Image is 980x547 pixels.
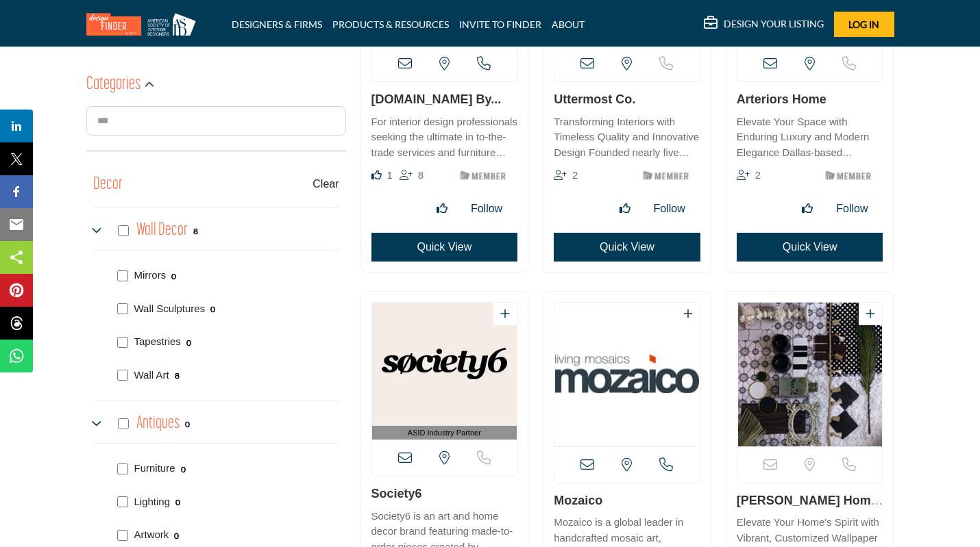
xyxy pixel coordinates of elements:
[193,227,198,236] b: 8
[554,92,635,106] a: Uttermost Co.
[134,461,175,476] p: Furniture: Antique tables, armoires, chairs and more from coveted eras.
[175,371,180,381] b: 8
[134,301,206,317] p: Wall Sculptures: Mounted wall sculptures and reliefs with 3D depth.
[22,36,33,48] img: website_grey.svg
[38,22,67,33] div: v 4.0.25
[332,18,449,30] a: PRODUCTS & RESOURCES
[174,529,179,542] div: 0 Results For Artwork
[371,233,518,262] button: Quick View
[117,270,128,281] input: Select Mirrors checkbox
[22,22,33,33] img: logo_orange.svg
[572,169,578,181] span: 2
[387,169,392,181] span: 1
[186,338,191,348] b: 0
[134,494,171,510] p: Lighting: Vintage lighting fixtures like sconces, chandeliers and table lamps.
[554,114,700,161] p: Transforming Interiors with Timeless Quality and Innovative Design Founded nearly five decades ag...
[372,303,517,426] img: Society6
[371,92,502,106] a: [DOMAIN_NAME] by...
[155,82,225,91] div: 关键词（按流量）
[828,195,876,222] button: Follow
[552,18,585,30] a: ABOUT
[117,303,128,314] input: Select Wall Sculptures checkbox
[118,418,129,429] input: Select Antiques checkbox
[737,494,883,509] h3: Victoria Bright Home Modern Wallpaper
[500,308,510,320] a: Add To List
[755,169,761,181] span: 2
[36,36,139,48] div: 域名: [DOMAIN_NAME]
[375,427,515,439] span: ASID Industry Partner
[737,303,883,446] a: Open Listing in new tab
[635,167,697,184] img: ASID Members Badge Icon
[117,370,128,381] input: Select Wall Art checkbox
[185,420,190,429] b: 0
[175,498,180,507] b: 0
[683,308,693,320] a: Add To List
[463,195,511,222] button: Follow
[136,411,180,435] h4: Antiques: Rare furniture, lighting, accessories and artworks from past eras.
[554,167,578,183] div: Followers
[134,268,167,283] p: Mirrors: Full length, round and unique mirrors to reflect and amplify light.
[134,368,169,383] p: Wall Art: Framed artwork, graphic prints and photography for walls.
[611,195,639,222] button: Like listing
[834,12,894,37] button: Log In
[400,167,424,183] div: Followers
[371,487,422,500] a: Society6
[554,303,700,446] img: Mozaico
[737,114,883,161] p: Elevate Your Space with Enduring Luxury and Modern Elegance Dallas-based Arteriors Home was found...
[452,167,514,184] img: ASID Members Badge Icon
[93,172,123,198] button: Decor
[134,334,181,350] p: Tapestries: Vintage and handwoven tapestry wall hangings.
[554,92,700,107] h3: Uttermost Co.
[175,496,180,508] div: 0 Results For Lighting
[371,487,518,502] h3: Society6
[848,18,879,30] span: Log In
[371,92,518,107] h3: iDesignSource.com by International Design Source
[371,170,382,180] i: Like
[86,13,203,36] img: Site Logo
[117,496,128,507] input: Select Lighting checkbox
[86,106,346,136] input: Search Category
[171,272,176,281] b: 0
[313,176,339,192] buton: Clear
[554,111,700,161] a: Transforming Interiors with Timeless Quality and Innovative Design Founded nearly five decades ag...
[117,463,128,474] input: Select Furniture checkbox
[704,16,824,33] div: DESIGN YOUR LISTING
[71,82,106,91] div: 域名概述
[818,167,879,184] img: ASID Members Badge Icon
[56,81,66,92] img: tab_domain_overview_orange.svg
[171,270,176,282] div: 0 Results For Mirrors
[210,303,215,315] div: 0 Results For Wall Sculptures
[117,530,128,541] input: Select Artwork checkbox
[175,369,180,381] div: 8 Results For Wall Art
[371,114,518,161] p: For interior design professionals seeking the ultimate in to-the-trade services and furniture pro...
[136,218,188,242] h4: Wall Decor: Art, mirrors, wall sculptures and tapestries to embellish blank walls.
[118,225,129,236] input: Select Wall Decor checkbox
[232,18,322,30] a: DESIGNERS & FIRMS
[646,195,694,222] button: Follow
[210,305,215,314] b: 0
[117,337,128,348] input: Select Tapestries checkbox
[174,531,179,541] b: 0
[459,18,541,30] a: INVITE TO FINDER
[554,494,602,507] a: Mozaico
[737,233,883,262] button: Quick View
[86,73,140,97] h2: Categories
[193,225,198,237] div: 8 Results For Wall Decor
[737,111,883,161] a: Elevate Your Space with Enduring Luxury and Modern Elegance Dallas-based Arteriors Home was found...
[428,195,456,222] button: Like listing
[737,167,761,183] div: Followers
[554,303,700,446] a: Open Listing in new tab
[134,527,169,543] p: Artwork: Salvaged architectural elements, friezes and statuary.
[737,303,883,446] img: Victoria Bright Home Modern Wallpaper
[724,18,824,30] h5: DESIGN YOUR LISTING
[181,463,186,475] div: 0 Results For Furniture
[186,336,191,348] div: 0 Results For Tapestries
[554,233,700,262] button: Quick View
[737,92,883,107] h3: Arteriors Home
[181,465,186,474] b: 0
[554,494,700,509] h3: Mozaico
[737,92,826,106] a: Arteriors Home
[140,81,151,92] img: tab_keywords_by_traffic_grey.svg
[371,111,518,161] a: For interior design professionals seeking the ultimate in to-the-trade services and furniture pro...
